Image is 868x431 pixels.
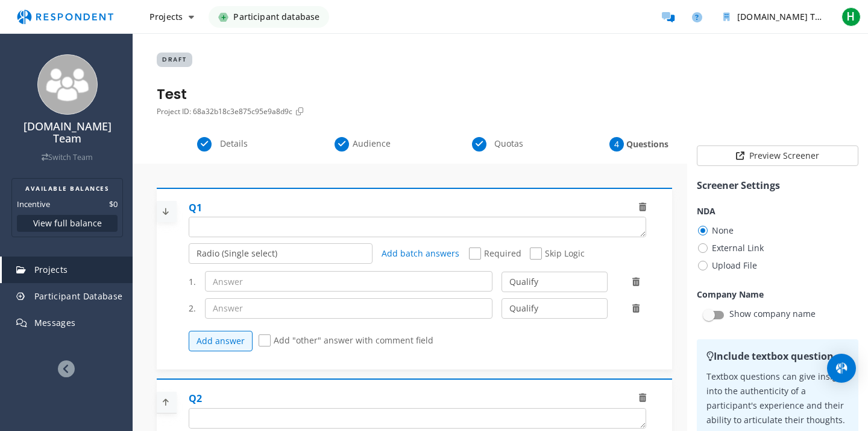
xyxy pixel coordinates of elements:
input: Answer [205,298,493,319]
div: Audience [294,137,432,152]
a: Add batch answers [382,247,460,260]
input: Answer [205,271,493,292]
img: team_avatar_256.png [37,54,98,115]
p: Textbox questions can give insight into the authenticity of a participant's experience and their ... [706,369,849,427]
div: Quotas [432,137,569,152]
p: Show company name [729,307,816,321]
a: Message participants [656,5,680,29]
span: Messages [34,317,76,328]
button: Preview Screener [697,145,858,166]
h1: Company Name [697,288,858,301]
span: [DOMAIN_NAME] Team [737,11,833,22]
textarea: Which of the following categories best describes your firm's total assets under management (AUM)? [189,217,646,237]
span: Participant database [233,6,319,28]
dd: $0 [109,198,118,210]
button: Prelaunch.com Team [714,6,834,28]
span: Projects [34,264,68,275]
span: Quotas [489,138,529,150]
span: Required [469,247,521,262]
button: Projects [140,6,204,28]
div: Questions [569,137,706,152]
span: Participant Database [34,290,123,302]
span: None [697,223,734,238]
a: Participant database [209,6,329,28]
span: Questions [626,138,666,150]
div: Q2 [189,392,202,406]
button: Add answer [189,331,253,351]
textarea: Which of the following categories best describes your firm's total assets under management (AUM)? [189,409,646,428]
h1: NDA [697,205,858,217]
button: H [839,6,863,28]
button: View full balance [17,215,118,232]
span: H [841,7,861,27]
h2: AVAILABLE BALANCES [17,184,118,193]
dt: Incentive [17,198,50,210]
span: Add "other" answer with comment field [259,334,433,349]
span: Skip Logic [530,247,585,262]
a: Help and support [685,5,709,29]
div: Q1 [189,201,202,215]
span: DRAFT [157,53,192,67]
div: Details [157,137,294,152]
span: Project ID: 68a32b18c3e875c95e9a8d9c [157,106,292,117]
span: Audience [351,138,391,150]
section: Balance summary [11,178,123,237]
h1: Test [157,86,306,103]
span: 2. [189,302,196,314]
a: Switch Team [42,152,93,162]
h4: [DOMAIN_NAME] Team [8,121,127,145]
span: Details [214,138,254,150]
h2: Include textbox question [706,349,849,363]
img: respondent-logo.png [10,5,121,28]
span: Projects [149,11,183,22]
span: 1. [189,276,196,288]
span: Add batch answers [382,247,459,259]
div: Open Intercom Messenger [827,354,856,383]
span: External Link [697,241,764,255]
h1: Screener Settings [697,178,858,193]
span: Upload File [697,258,757,273]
